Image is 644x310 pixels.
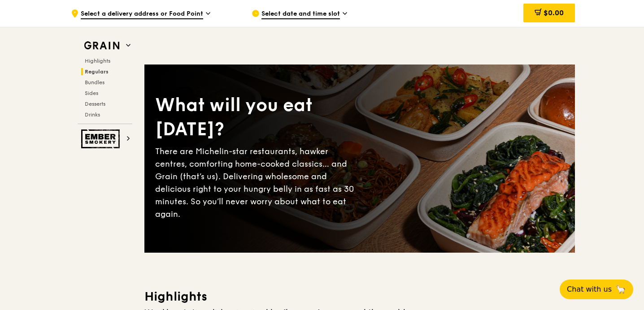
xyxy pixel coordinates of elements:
[85,90,98,96] span: Sides
[155,145,360,220] div: There are Michelin-star restaurants, hawker centres, comforting home-cooked classics… and Grain (...
[261,9,340,19] span: Select date and time slot
[81,38,122,54] img: Grain web logo
[144,288,575,305] h3: Highlights
[85,69,109,75] span: Regulars
[85,79,104,86] span: Bundles
[81,129,122,148] img: Ember Smokery web logo
[85,101,105,107] span: Desserts
[560,280,633,299] button: Chat with us🦙
[615,284,626,295] span: 🦙
[544,9,564,17] span: $0.00
[85,58,110,64] span: Highlights
[81,9,203,19] span: Select a delivery address or Food Point
[155,93,360,142] div: What will you eat [DATE]?
[567,284,612,295] span: Chat with us
[85,112,100,118] span: Drinks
